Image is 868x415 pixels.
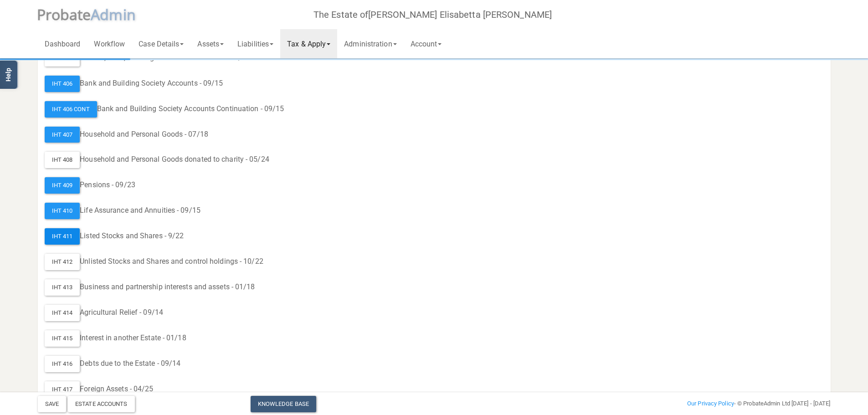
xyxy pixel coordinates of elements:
[45,76,824,92] div: Bank and Building Society Accounts - 09/15
[45,254,80,270] div: IHT 412
[87,29,132,58] a: Workflow
[45,305,824,321] div: Agricultural Relief - 09/14
[45,279,80,296] div: IHT 413
[45,203,824,219] div: Life Assurance and Annuities - 09/15
[45,152,80,168] div: IHT 408
[45,152,824,168] div: Household and Personal Goods donated to charity - 05/24
[45,356,824,372] div: Debts due to the Estate - 09/14
[337,29,403,58] a: Administration
[231,29,280,58] a: Liabilities
[45,101,97,118] div: IHT 406 Cont
[45,228,824,245] div: Listed Stocks and Shares - 9/22
[45,177,824,194] div: Pensions - 09/23
[45,203,80,219] div: IHT 410
[45,381,824,398] div: Foreign Assets - 04/25
[45,330,80,347] div: IHT 415
[100,5,135,24] span: dmin
[45,177,80,194] div: IHT 409
[45,228,80,245] div: IHT 411
[132,29,190,58] a: Case Details
[45,101,824,118] div: Bank and Building Society Accounts Continuation - 09/15
[251,396,316,412] a: Knowledge Base
[45,330,824,347] div: Interest in another Estate - 01/18
[38,29,87,58] a: Dashboard
[91,5,136,24] span: A
[45,127,80,143] div: IHT 407
[687,400,734,407] a: Our Privacy Policy
[45,127,824,143] div: Household and Personal Goods - 07/18
[45,305,80,321] div: IHT 414
[45,76,80,92] div: IHT 406
[404,29,449,58] a: Account
[45,381,80,398] div: IHT 417
[568,398,837,409] div: - © ProbateAdmin Ltd [DATE] - [DATE]
[38,396,66,412] button: Save
[280,29,337,58] a: Tax & Apply
[190,29,231,58] a: Assets
[45,356,80,372] div: IHT 416
[68,396,135,412] div: Estate Accounts
[45,279,824,296] div: Business and partnership interests and assets - 01/18
[37,5,91,24] span: P
[45,254,824,270] div: Unlisted Stocks and Shares and control holdings - 10/22
[46,5,91,24] span: robate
